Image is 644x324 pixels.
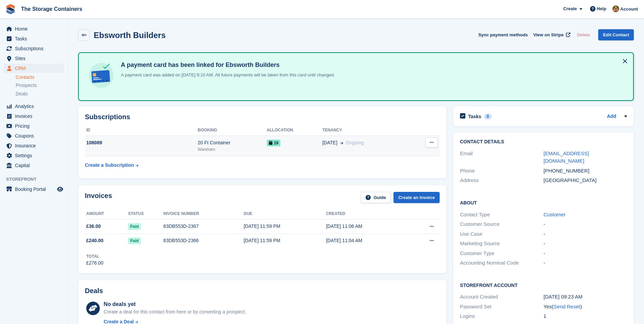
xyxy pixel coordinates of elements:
span: Prospects [16,82,37,89]
div: 108089 [85,139,198,146]
span: Coupons [15,131,56,141]
span: Paid [128,237,141,244]
a: Guide [361,192,391,203]
div: - [544,220,627,228]
span: Tasks [15,34,56,43]
span: Help [597,5,606,12]
span: Insurance [15,141,56,150]
h2: Contact Details [460,139,627,145]
div: [DATE] 11:59 PM [244,237,326,244]
div: Password Set [460,303,544,311]
span: Deals [16,91,28,97]
a: Preview store [56,185,64,193]
a: Prospects [16,82,64,89]
a: menu [3,24,64,34]
div: Wareham [198,146,266,152]
a: The Storage Containers [18,3,85,15]
span: Home [15,24,56,34]
div: [DATE] 11:59 PM [244,223,326,230]
img: card-linked-ebf98d0992dc2aeb22e95c0e3c79077019eb2392cfd83c6a337811c24bc77127.svg [87,61,115,90]
div: Customer Source [460,220,544,228]
th: Allocation [267,125,323,136]
button: Delete [574,29,593,40]
div: Contact Type [460,211,544,219]
div: £276.00 [86,259,104,267]
a: menu [3,121,64,131]
span: View on Stripe [533,32,564,38]
div: - [544,240,627,248]
th: ID [85,125,198,136]
a: menu [3,184,64,194]
div: [DATE] 11:06 AM [326,223,408,230]
span: Ongoing [346,140,364,145]
th: Status [128,209,163,219]
div: - [544,230,627,238]
th: Due [244,209,326,219]
span: Sites [15,54,56,63]
a: Add [607,113,616,121]
div: No deals yet [104,300,246,308]
a: menu [3,54,64,63]
div: Use Case [460,230,544,238]
button: Sync payment methods [478,29,528,40]
div: [DATE] 11:04 AM [326,237,408,244]
a: menu [3,151,64,160]
a: Create a Subscription [85,159,139,172]
span: 19 [267,140,280,146]
a: Edit Contact [598,29,634,40]
th: Created [326,209,408,219]
div: Account Created [460,293,544,301]
th: Amount [85,209,128,219]
div: 1 [544,312,627,320]
a: Customer [544,212,566,217]
div: Marketing Source [460,240,544,248]
a: Deals [16,90,64,97]
span: CRM [15,64,56,73]
a: menu [3,161,64,170]
a: menu [3,131,64,141]
a: Send Reset [554,304,580,309]
span: Storefront [6,176,68,183]
a: menu [3,44,64,53]
div: Customer Type [460,250,544,257]
div: [PHONE_NUMBER] [544,167,627,175]
a: View on Stripe [531,29,572,40]
th: Tenancy [322,125,409,136]
a: menu [3,34,64,43]
th: Booking [198,125,266,136]
span: £36.00 [86,223,101,230]
div: 20 Ft Container [198,139,266,146]
h4: A payment card has been linked for Ebsworth Builders [118,61,335,69]
h2: Invoices [85,192,112,203]
img: Kirsty Simpson [612,5,619,12]
div: Total [86,253,104,259]
div: Address [460,177,544,184]
h2: Subscriptions [85,113,440,121]
span: Paid [128,223,141,230]
span: £240.00 [86,237,104,244]
div: [GEOGRAPHIC_DATA] [544,177,627,184]
div: Phone [460,167,544,175]
span: Subscriptions [15,44,56,53]
h2: Ebsworth Builders [94,31,166,40]
span: [DATE] [322,139,337,146]
div: Create a deal for this contact from here or by converting a prospect. [104,308,246,316]
a: menu [3,64,64,73]
a: menu [3,102,64,111]
div: Email [460,150,544,165]
a: Contacts [16,74,64,80]
a: menu [3,111,64,121]
div: Create a Subscription [85,162,134,169]
p: A payment card was added on [DATE] 9:10 AM. All future payments will be taken from this card unti... [118,72,335,78]
div: 0 [484,113,492,120]
a: menu [3,141,64,150]
div: Accounting Nominal Code [460,259,544,267]
h2: Deals [85,287,103,295]
th: Invoice number [163,209,244,219]
div: Logins [460,312,544,320]
h2: About [460,199,627,206]
span: Analytics [15,102,56,111]
div: - [544,259,627,267]
h2: Tasks [468,113,481,120]
div: 83DB553D-2367 [163,223,244,230]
